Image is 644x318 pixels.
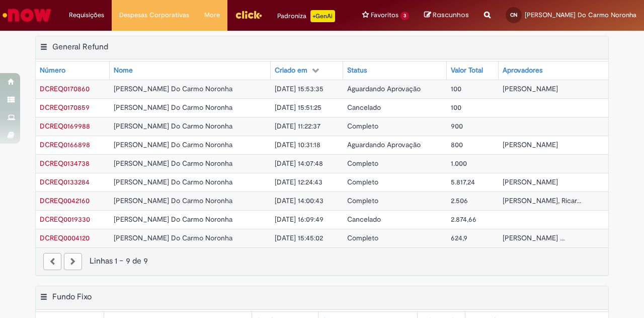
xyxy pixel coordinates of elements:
[275,215,324,224] span: [DATE] 16:09:49
[40,140,90,149] a: Abrir Registro: DCREQ0166898
[114,196,232,205] span: [PERSON_NAME] Do Carmo Noronha
[114,215,232,224] span: [PERSON_NAME] Do Carmo Noronha
[114,233,232,242] span: [PERSON_NAME] Do Carmo Noronha
[275,66,307,76] div: Criado em
[347,84,421,93] span: Aguardando Aprovação
[235,7,262,22] img: click_logo_yellow_360x200.png
[40,66,65,76] div: Número
[451,66,483,76] div: Valor Total
[347,140,421,149] span: Aguardando Aprovação
[503,196,581,205] span: [PERSON_NAME], Ricar...
[275,196,324,205] span: [DATE] 14:00:43
[1,5,53,25] img: ServiceNow
[503,177,558,186] span: [PERSON_NAME]
[451,177,475,186] span: 5.817,24
[503,66,542,76] div: Aprovadores
[451,103,461,112] span: 100
[277,10,335,22] div: Padroniza
[40,84,90,93] span: DCREQ0170860
[503,84,558,93] span: [PERSON_NAME]
[275,233,323,242] span: [DATE] 15:45:02
[451,233,467,242] span: 624,9
[424,11,469,20] a: Rascunhos
[400,12,409,20] span: 3
[347,177,378,186] span: Completo
[40,215,90,224] a: Abrir Registro: DCREQ0019330
[510,12,517,18] span: CN
[40,215,90,224] span: DCREQ0019330
[114,66,133,76] div: Nome
[52,292,92,302] h2: Fundo Fixo
[114,84,232,93] span: [PERSON_NAME] Do Carmo Noronha
[40,196,90,205] span: DCREQ0042160
[275,177,323,186] span: [DATE] 12:24:43
[114,140,232,149] span: [PERSON_NAME] Do Carmo Noronha
[275,159,323,168] span: [DATE] 14:07:48
[503,233,565,242] span: [PERSON_NAME] ...
[451,196,468,205] span: 2.506
[40,196,90,205] a: Abrir Registro: DCREQ0042160
[40,140,90,149] span: DCREQ0166898
[347,159,378,168] span: Completo
[275,121,320,131] span: [DATE] 11:22:37
[275,140,320,149] span: [DATE] 10:31:18
[114,159,232,168] span: [PERSON_NAME] Do Carmo Noronha
[40,292,48,305] button: Fundo Fixo Menu de contexto
[275,103,321,112] span: [DATE] 15:51:25
[52,42,108,52] h2: General Refund
[114,103,232,112] span: [PERSON_NAME] Do Carmo Noronha
[119,10,189,20] span: Despesas Corporativas
[69,10,104,20] span: Requisições
[40,42,48,55] button: General Refund Menu de contexto
[347,233,378,242] span: Completo
[503,140,558,149] span: [PERSON_NAME]
[40,233,90,242] a: Abrir Registro: DCREQ0004120
[347,66,367,76] div: Status
[40,103,90,112] span: DCREQ0170859
[40,84,90,93] a: Abrir Registro: DCREQ0170860
[40,159,90,168] span: DCREQ0134738
[40,159,90,168] a: Abrir Registro: DCREQ0134738
[451,140,463,149] span: 800
[451,84,461,93] span: 100
[347,103,381,112] span: Cancelado
[40,177,90,186] a: Abrir Registro: DCREQ0133284
[40,121,90,131] span: DCREQ0169988
[114,121,232,131] span: [PERSON_NAME] Do Carmo Noronha
[310,10,335,22] p: +GenAi
[36,247,608,275] nav: paginação
[347,196,378,205] span: Completo
[43,256,601,267] div: Linhas 1 − 9 de 9
[451,215,476,224] span: 2.874,66
[40,177,90,186] span: DCREQ0133284
[275,84,324,93] span: [DATE] 15:53:35
[114,177,232,186] span: [PERSON_NAME] Do Carmo Noronha
[371,10,398,20] span: Favoritos
[347,215,381,224] span: Cancelado
[40,121,90,131] a: Abrir Registro: DCREQ0169988
[40,103,90,112] a: Abrir Registro: DCREQ0170859
[433,10,469,20] span: Rascunhos
[204,10,220,20] span: More
[347,121,378,131] span: Completo
[40,233,90,242] span: DCREQ0004120
[525,11,636,19] span: [PERSON_NAME] Do Carmo Noronha
[451,121,463,131] span: 900
[451,159,467,168] span: 1.000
